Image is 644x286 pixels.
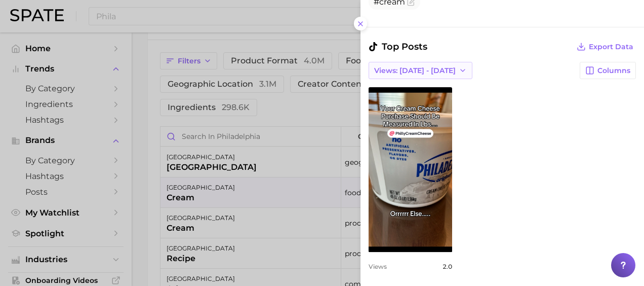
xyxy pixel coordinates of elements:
span: Views: [DATE] - [DATE] [374,66,456,75]
button: Views: [DATE] - [DATE] [369,62,472,79]
button: Columns [580,62,636,79]
span: Export Data [589,43,633,51]
span: 2.0 [442,263,452,270]
button: Export Data [574,40,636,54]
span: Top Posts [369,40,427,54]
span: Views [369,263,387,270]
span: Columns [597,66,630,75]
